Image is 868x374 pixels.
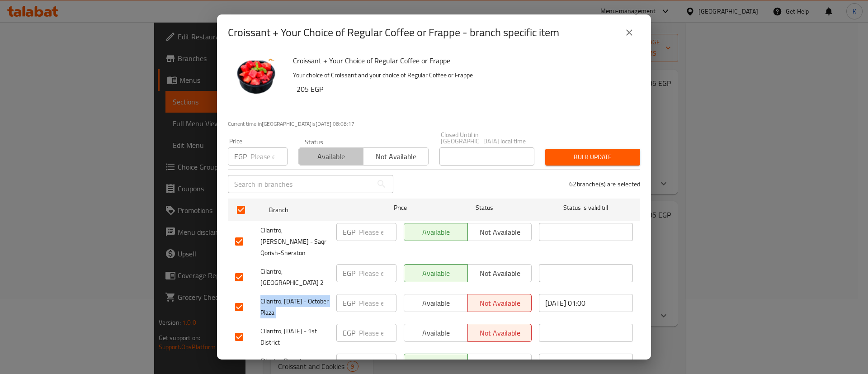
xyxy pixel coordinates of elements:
[367,150,425,163] span: Not available
[297,83,633,95] h6: 205 EGP
[343,357,355,368] p: EGP
[359,264,396,282] input: Please enter price
[472,356,528,369] span: Not available
[228,25,559,40] h2: Croissant + Your Choice of Regular Coffee or Frappe - branch specific item
[467,354,532,372] button: Not available
[260,326,329,348] span: Cilantro, [DATE] - 1st District
[467,294,532,312] button: Not available
[408,226,464,239] span: Available
[618,22,640,43] button: close
[343,298,355,308] p: EGP
[467,324,532,342] button: Not available
[250,147,288,166] input: Please enter price
[228,120,640,128] p: Current time in [GEOGRAPHIC_DATA] is [DATE] 08:08:17
[293,54,633,67] h6: Croissant + Your Choice of Regular Coffee or Frappe
[569,180,640,189] p: 62 branche(s) are selected
[228,175,373,193] input: Search in branches
[539,202,633,213] span: Status is valid till
[228,54,286,112] img: Croissant + Your Choice of Regular Coffee or Frappe
[269,204,363,216] span: Branch
[552,151,633,163] span: Bulk update
[404,223,468,241] button: Available
[404,294,468,312] button: Available
[467,264,532,282] button: Not available
[260,225,329,259] span: Cilantro, [PERSON_NAME] - Saqr Qorish-Sheraton
[545,149,640,166] button: Bulk update
[359,223,396,241] input: Please enter price
[298,147,363,166] button: Available
[472,327,528,340] span: Not available
[343,268,355,279] p: EGP
[260,296,329,318] span: Cilantro, [DATE] - October Plaza
[343,227,355,237] p: EGP
[404,354,468,372] button: Available
[472,267,528,280] span: Not available
[472,226,528,239] span: Not available
[472,297,528,310] span: Not available
[438,202,532,213] span: Status
[302,150,360,163] span: Available
[234,151,247,162] p: EGP
[408,356,464,369] span: Available
[260,266,329,289] span: Cilantro, [GEOGRAPHIC_DATA] 2
[408,267,464,280] span: Available
[370,202,430,213] span: Price
[359,294,396,312] input: Please enter price
[404,324,468,342] button: Available
[359,324,396,342] input: Please enter price
[293,70,633,81] p: Your choice of Croissant and your choice of Regular Coffee or Frappe
[408,327,464,340] span: Available
[343,327,355,338] p: EGP
[467,223,532,241] button: Not available
[363,147,428,166] button: Not available
[408,297,464,310] span: Available
[404,264,468,282] button: Available
[359,354,396,372] input: Please enter price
